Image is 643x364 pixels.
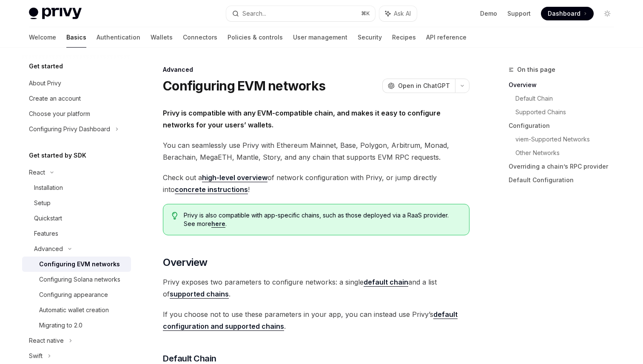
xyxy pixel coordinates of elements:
a: Configuring EVM networks [22,257,131,272]
a: Authentication [97,27,140,48]
a: Overview [509,78,621,92]
a: Basics [66,27,86,48]
div: Automatic wallet creation [39,305,109,315]
a: Supported Chains [515,105,621,119]
span: Privy is also compatible with app-specific chains, such as those deployed via a RaaS provider. Se... [184,211,461,228]
strong: Privy is compatible with any EVM-compatible chain, and makes it easy to configure networks for yo... [163,109,441,129]
div: Features [34,229,58,239]
div: Configuring Solana networks [39,274,120,285]
h5: Get started [29,61,63,71]
a: high-level overview [202,173,267,182]
img: light logo [29,8,82,20]
div: Setup [34,198,51,208]
a: supported chains [170,290,229,299]
div: Advanced [163,65,469,74]
a: Setup [22,195,131,211]
a: Default Configuration [509,173,621,187]
div: React native [29,336,64,346]
div: Configuring appearance [39,290,108,300]
span: Privy exposes two parameters to configure networks: a single and a list of . [163,276,469,300]
div: Migrating to 2.0 [39,320,83,330]
a: Demo [480,9,497,18]
div: Swift [29,351,43,361]
span: Open in ChatGPT [398,82,450,90]
a: User management [293,27,347,48]
svg: Tip [172,212,178,220]
button: Open in ChatGPT [382,79,455,93]
a: Other Networks [515,146,621,160]
a: Features [22,226,131,241]
div: Quickstart [34,213,62,223]
a: concrete instructions [175,185,248,194]
a: Support [507,9,531,18]
span: Check out a of network configuration with Privy, or jump directly into ! [163,172,469,195]
span: Overview [163,256,207,269]
span: If you choose not to use these parameters in your app, you can instead use Privy’s . [163,308,469,332]
a: Migrating to 2.0 [22,318,131,333]
a: Default Chain [515,92,621,105]
button: Ask AI [379,6,417,21]
button: Search...⌘K [226,6,375,21]
a: Connectors [183,27,217,48]
h5: Get started by SDK [29,150,86,161]
a: here [211,220,225,228]
a: default chain [364,278,408,287]
a: Quickstart [22,211,131,226]
button: Toggle dark mode [600,7,614,20]
a: Overriding a chain’s RPC provider [509,160,621,173]
div: Configuring Privy Dashboard [29,124,110,134]
div: Search... [242,8,266,19]
div: Configuring EVM networks [39,259,120,269]
div: Advanced [34,244,63,254]
a: Security [358,27,382,48]
a: Configuring Solana networks [22,272,131,287]
span: ⌘ K [361,10,370,17]
a: viem-Supported Networks [515,133,621,146]
div: Create an account [29,93,81,104]
span: You can seamlessly use Privy with Ethereum Mainnet, Base, Polygon, Arbitrum, Monad, Berachain, Me... [163,139,469,163]
a: Wallets [151,27,173,48]
a: Automatic wallet creation [22,302,131,318]
a: Recipes [392,27,416,48]
a: Welcome [29,27,56,48]
span: Dashboard [548,9,580,18]
a: Policies & controls [228,27,283,48]
a: Configuring appearance [22,287,131,302]
a: Dashboard [541,7,594,20]
div: Installation [34,183,63,193]
a: Installation [22,180,131,195]
div: About Privy [29,78,61,88]
a: Create an account [22,91,131,106]
span: Ask AI [394,9,411,18]
a: About Privy [22,76,131,91]
h1: Configuring EVM networks [163,78,325,93]
a: Choose your platform [22,106,131,121]
span: On this page [517,65,555,75]
div: Choose your platform [29,109,90,119]
a: API reference [426,27,467,48]
a: Configuration [509,119,621,133]
div: React [29,167,45,178]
